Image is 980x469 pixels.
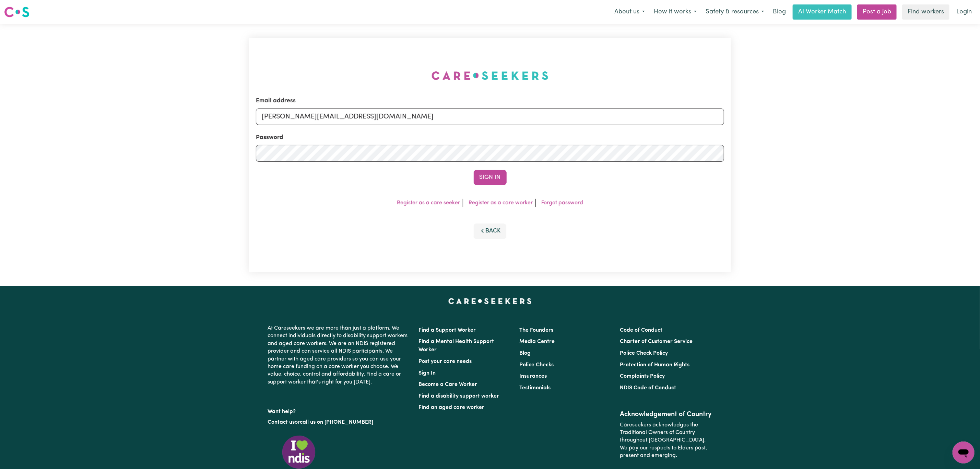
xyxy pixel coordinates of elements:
[4,6,29,18] img: Careseekers logo
[256,133,283,142] label: Password
[620,328,662,333] a: Code of Conduct
[620,339,693,344] a: Charter of Customer Service
[419,382,477,387] a: Become a Care Worker
[857,4,897,20] a: Post a job
[268,405,411,415] p: Want help?
[769,4,790,20] a: Blog
[620,385,676,391] a: NDIS Code of Conduct
[620,410,712,419] h2: Acknowledgement of Country
[620,374,665,379] a: Complaints Policy
[953,442,975,464] iframe: Button to launch messaging window, conversation in progress
[419,370,436,376] a: Sign In
[256,96,296,105] label: Email address
[4,4,29,20] a: Careseekers logo
[419,393,499,399] a: Find a disability support worker
[474,224,507,239] button: Back
[519,351,531,356] a: Blog
[620,419,712,462] p: Careseekers acknowledges the Traditional Owners of Country throughout [GEOGRAPHIC_DATA]. We pay o...
[519,385,551,391] a: Testimonials
[701,5,769,19] button: Safety & resources
[793,4,852,20] a: AI Worker Match
[541,200,583,206] a: Forgot password
[952,4,976,20] a: Login
[419,359,472,364] a: Post your care needs
[519,362,554,368] a: Police Checks
[268,420,295,425] a: Contact us
[469,200,533,206] a: Register as a care worker
[419,405,485,410] a: Find an aged care worker
[268,416,411,429] p: or
[519,328,553,333] a: The Founders
[448,298,532,304] a: Careseekers home page
[300,420,374,425] a: call us on [PHONE_NUMBER]
[620,362,689,368] a: Protection of Human Rights
[620,351,668,356] a: Police Check Policy
[474,170,507,185] button: Sign In
[902,4,949,20] a: Find workers
[519,339,555,344] a: Media Centre
[610,5,649,19] button: About us
[268,322,411,389] p: At Careseekers we are more than just a platform. We connect individuals directly to disability su...
[397,200,460,206] a: Register as a care seeker
[256,108,724,125] input: Email address
[519,374,547,379] a: Insurances
[419,328,476,333] a: Find a Support Worker
[649,5,701,19] button: How it works
[419,339,494,353] a: Find a Mental Health Support Worker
